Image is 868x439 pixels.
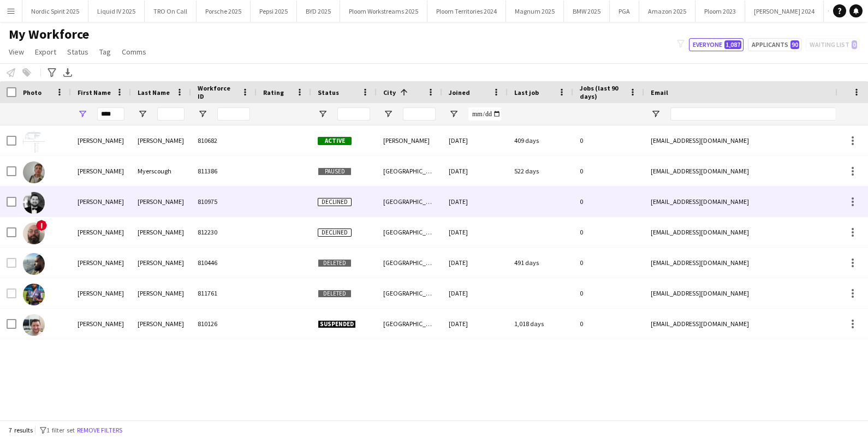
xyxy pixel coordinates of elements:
[318,167,352,176] span: Paused
[644,125,863,155] div: [EMAIL_ADDRESS][DOMAIN_NAME]
[318,88,339,97] span: Status
[23,284,45,305] img: Sean Sinclair
[297,1,340,22] button: BYD 2025
[78,109,87,119] button: Open Filter Menu
[7,288,16,298] input: Row Selection is disabled for this row (unchecked)
[318,228,352,237] span: Declined
[508,156,573,186] div: 522 days
[745,1,824,22] button: [PERSON_NAME] 2024
[573,187,644,217] div: 0
[580,84,625,100] span: Jobs (last 90 days)
[573,248,644,278] div: 0
[71,248,131,278] div: [PERSON_NAME]
[724,40,741,49] span: 1,087
[71,278,131,308] div: [PERSON_NAME]
[644,217,863,247] div: [EMAIL_ADDRESS][DOMAIN_NAME]
[337,107,370,121] input: Status Filter Input
[61,66,74,79] app-action-btn: Export XLSX
[651,88,668,97] span: Email
[217,107,250,121] input: Workforce ID Filter Input
[191,217,257,247] div: 812230
[145,1,197,22] button: TRO On Call
[564,1,610,22] button: BMW 2025
[23,88,41,97] span: Photo
[644,309,863,339] div: [EMAIL_ADDRESS][DOMAIN_NAME]
[442,248,508,278] div: [DATE]
[157,107,185,121] input: Last Name Filter Input
[644,248,863,278] div: [EMAIL_ADDRESS][DOMAIN_NAME]
[790,40,799,49] span: 90
[131,309,191,339] div: [PERSON_NAME]
[71,217,131,247] div: [PERSON_NAME]
[23,161,45,183] img: Sean Myerscough
[191,309,257,339] div: 810126
[131,278,191,308] div: [PERSON_NAME]
[383,88,396,97] span: City
[95,45,115,59] a: Tag
[71,156,131,186] div: [PERSON_NAME]
[403,107,436,121] input: City Filter Input
[138,88,170,97] span: Last Name
[63,45,93,59] a: Status
[318,109,328,119] button: Open Filter Menu
[506,1,564,22] button: Magnum 2025
[36,220,47,231] span: !
[191,278,257,308] div: 811761
[131,217,191,247] div: [PERSON_NAME]
[508,125,573,155] div: 409 days
[573,217,644,247] div: 0
[442,217,508,247] div: [DATE]
[449,109,459,119] button: Open Filter Menu
[318,290,352,298] span: Deleted
[198,109,207,119] button: Open Filter Menu
[88,1,145,22] button: Liquid IV 2025
[442,278,508,308] div: [DATE]
[610,1,639,22] button: PGA
[573,278,644,308] div: 0
[377,125,442,155] div: [PERSON_NAME]
[377,156,442,186] div: [GEOGRAPHIC_DATA]
[377,309,442,339] div: [GEOGRAPHIC_DATA]
[7,258,16,268] input: Row Selection is disabled for this row (unchecked)
[639,1,695,22] button: Amazon 2025
[377,278,442,308] div: [GEOGRAPHIC_DATA]
[23,222,45,244] img: Sean Connor
[45,66,58,79] app-action-btn: Advanced filters
[31,45,61,59] a: Export
[131,125,191,155] div: [PERSON_NAME]
[23,192,45,214] img: Sean Rafferty
[78,88,111,97] span: First Name
[71,309,131,339] div: [PERSON_NAME]
[23,314,45,336] img: Sean Flynn
[318,320,356,328] span: Suspended
[99,47,111,57] span: Tag
[263,88,284,97] span: Rating
[22,1,88,22] button: Nordic Spirit 2025
[573,309,644,339] div: 0
[442,156,508,186] div: [DATE]
[131,187,191,217] div: [PERSON_NAME]
[573,156,644,186] div: 0
[197,1,251,22] button: Porsche 2025
[23,253,45,275] img: Sean Sinclair
[340,1,427,22] button: Ploom Workstreams 2025
[442,125,508,155] div: [DATE]
[71,187,131,217] div: [PERSON_NAME]
[377,187,442,217] div: [GEOGRAPHIC_DATA]
[97,107,124,121] input: First Name Filter Input
[377,217,442,247] div: [GEOGRAPHIC_DATA]
[442,187,508,217] div: [DATE]
[138,109,147,119] button: Open Filter Menu
[670,107,856,121] input: Email Filter Input
[191,125,257,155] div: 810682
[9,47,24,57] span: View
[383,109,393,119] button: Open Filter Menu
[191,248,257,278] div: 810446
[449,88,470,97] span: Joined
[508,248,573,278] div: 491 days
[748,38,801,51] button: Applicants90
[117,45,151,59] a: Comms
[23,131,45,153] img: Sean Porter
[46,426,75,434] span: 1 filter set
[67,47,88,57] span: Status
